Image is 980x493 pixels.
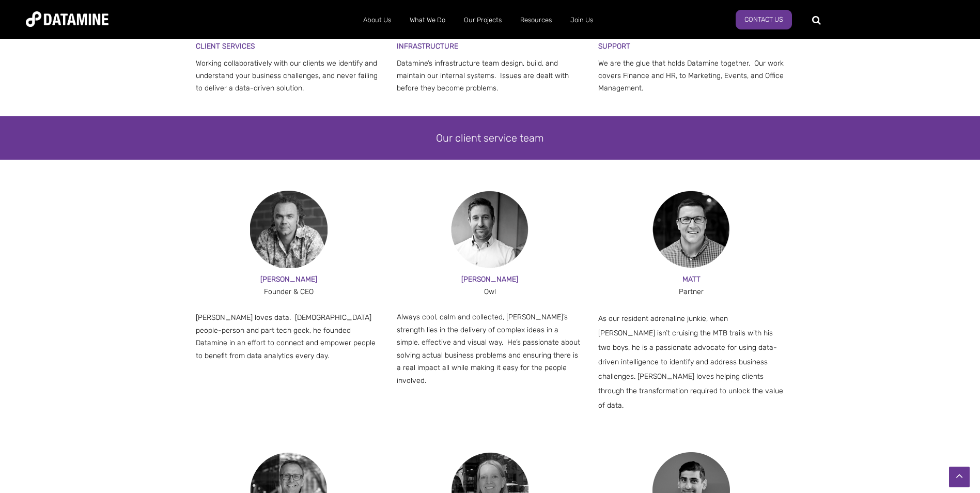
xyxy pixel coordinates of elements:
[451,191,528,268] img: Bruce
[196,286,382,299] div: Founder & CEO
[736,10,792,29] a: Contact Us
[397,313,580,385] span: Always cool, calm and collected, [PERSON_NAME]’s strength lies in the delivery of complex ideas i...
[511,7,561,34] a: Resources
[260,275,317,284] span: [PERSON_NAME]
[397,57,583,94] p: Datamine’s infrastructure team design, build, and maintain our internal systems. Issues are dealt...
[561,7,602,34] a: Join Us
[207,42,255,51] span: ENT SERVICES
[397,42,458,51] span: INFRASTRUCTURE
[652,191,730,268] img: matt mug-1
[455,7,511,34] a: Our Projects
[436,132,544,144] span: Our client service team
[26,11,108,27] img: Datamine
[598,42,630,51] span: SUPPORT
[196,313,376,360] span: [PERSON_NAME] loves data. [DEMOGRAPHIC_DATA] people-person and part tech geek, he founded Datamin...
[354,7,400,34] a: About Us
[397,286,583,299] div: Owl
[598,57,785,94] p: We are the glue that holds Datamine together. Our work covers Finance and HR, to Marketing, Event...
[250,191,328,268] img: Paul-2-1-150x150
[461,275,518,284] span: [PERSON_NAME]
[196,57,382,94] p: Working collaboratively with our clients we identify and understand your business challenges, and...
[400,7,455,34] a: What We Do
[598,314,783,410] span: As our resident adrenaline junkie, when [PERSON_NAME] isn’t cruising the MTB trails with his two ...
[682,275,701,284] span: MATT
[679,287,704,296] span: Partner
[196,42,207,51] span: CLI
